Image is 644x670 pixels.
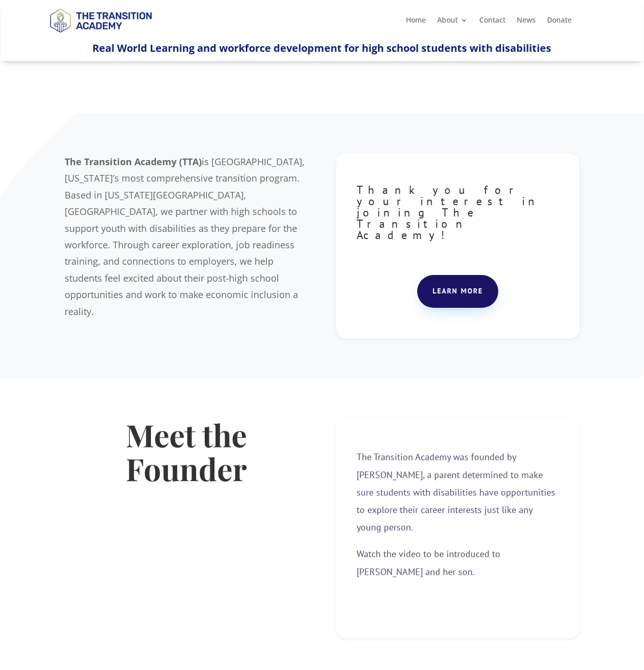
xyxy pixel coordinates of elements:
[517,16,536,28] a: News
[357,548,500,577] span: Watch the video to be introduced to [PERSON_NAME] and her son.
[65,505,308,642] iframe: Preparing Students with Disabilities for the Workforce | #AmGradKCPT | Part 1
[437,16,468,28] a: About
[126,414,247,489] strong: Meet the Founder
[65,155,202,168] b: The Transition Academy (TTA)
[357,183,542,242] span: Thank you for your interest in joining The Transition Academy!
[547,16,572,28] a: Donate
[357,448,559,545] p: The Transition Academy was founded by [PERSON_NAME], a parent determined to make sure students wi...
[45,2,156,38] img: TTA Brand_TTA Primary Logo_Horizontal_Light BG
[479,16,505,28] a: Contact
[45,31,156,41] a: Logo-Noticias
[65,155,305,318] span: is [GEOGRAPHIC_DATA], [US_STATE]’s most comprehensive transition program. Based in [US_STATE][GEO...
[417,275,498,308] a: Learn more
[406,16,426,28] a: Home
[92,41,551,55] span: Real World Learning and workforce development for high school students with disabilities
